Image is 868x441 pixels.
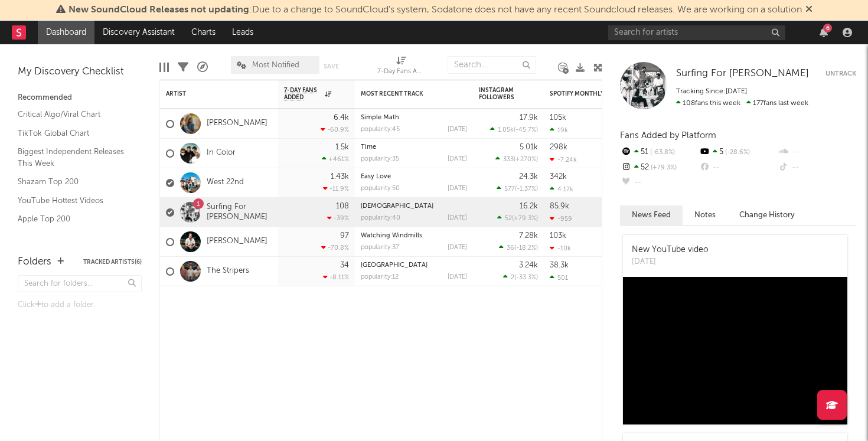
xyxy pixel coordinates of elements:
[516,275,536,281] span: -33.3 %
[377,65,425,79] div: 7-Day Fans Added (7-Day Fans Added)
[503,273,538,281] div: ( )
[520,143,538,151] div: 5.01k
[361,115,399,121] a: Simple Math
[224,21,262,44] a: Leads
[683,205,727,225] button: Notes
[550,156,577,164] div: -7.24k
[361,126,400,133] div: popularity: 45
[340,262,349,269] div: 34
[18,175,130,188] a: Shazam Top 200
[18,65,142,79] div: My Discovery Checklist
[361,185,400,192] div: popularity: 50
[361,156,399,162] div: popularity: 35
[778,160,856,175] div: --
[361,174,467,180] div: Easy Love
[676,68,809,80] a: Surfing For [PERSON_NAME]
[207,178,244,188] a: West 22nd
[511,275,514,281] span: 2
[649,165,677,171] span: +79.3 %
[550,232,566,240] div: 103k
[519,173,538,181] div: 24.3k
[207,237,267,247] a: [PERSON_NAME]
[699,145,777,160] div: 5
[18,108,130,121] a: Critical Algo/Viral Chart
[514,215,536,222] span: +79.3 %
[361,203,467,210] div: Goddess
[18,231,130,244] a: Spotify Track Velocity Chart
[550,143,567,151] div: 298k
[517,186,536,192] span: -1.37 %
[448,185,467,192] div: [DATE]
[207,266,249,276] a: The Stripers
[361,262,428,269] a: [GEOGRAPHIC_DATA]
[699,160,777,175] div: --
[515,156,536,163] span: +270 %
[207,202,272,223] a: Surfing For [PERSON_NAME]
[550,262,569,269] div: 38.3k
[550,202,569,210] div: 85.9k
[323,185,349,192] div: -11.9 %
[18,194,130,207] a: YouTube Hottest Videos
[676,100,808,107] span: 177 fans last week
[620,175,699,191] div: --
[361,90,449,97] div: Most Recent Track
[550,114,566,122] div: 105k
[550,274,568,282] div: 501
[159,50,169,84] div: Edit Columns
[166,90,254,97] div: Artist
[183,21,224,44] a: Charts
[448,215,467,221] div: [DATE]
[83,259,142,265] button: Tracked Artists(6)
[520,114,538,122] div: 17.9k
[550,90,638,97] div: Spotify Monthly Listeners
[361,174,391,180] a: Easy Love
[331,173,349,181] div: 1.43k
[18,145,130,169] a: Biggest Independent Releases This Week
[322,155,349,163] div: +461 %
[94,21,183,44] a: Discovery Assistant
[448,56,536,74] input: Search...
[499,244,538,251] div: ( )
[340,232,349,240] div: 97
[18,255,51,269] div: Folders
[361,244,399,251] div: popularity: 37
[207,148,236,158] a: In Color
[448,126,467,133] div: [DATE]
[361,144,467,151] div: Time
[620,160,699,175] div: 52
[805,5,812,15] span: Dismiss
[498,127,514,133] span: 1.05k
[825,68,856,80] button: Untrack
[377,50,425,84] div: 7-Day Fans Added (7-Day Fans Added)
[676,100,740,107] span: 108 fans this week
[503,156,514,163] span: 333
[520,202,538,210] div: 16.2k
[361,215,400,221] div: popularity: 40
[336,202,349,210] div: 108
[335,143,349,151] div: 1.5k
[504,186,515,192] span: 577
[550,185,573,193] div: 4.17k
[620,131,716,140] span: Fans Added by Platform
[361,144,376,151] a: Time
[327,214,349,222] div: -39 %
[361,262,467,269] div: Summer Street
[550,173,567,181] div: 342k
[495,155,538,163] div: ( )
[515,127,536,133] span: -45.7 %
[18,91,142,105] div: Recommended
[620,205,683,225] button: News Feed
[448,244,467,251] div: [DATE]
[68,5,249,15] span: New SoundCloud Releases not updating
[18,127,130,140] a: TikTok Global Chart
[608,25,785,40] input: Search for artists
[620,145,699,160] div: 51
[550,244,571,252] div: -10k
[479,87,520,101] div: Instagram Followers
[723,149,750,156] span: -28.6 %
[18,213,130,226] a: Apple Top 200
[207,119,267,129] a: [PERSON_NAME]
[334,114,349,122] div: 6.4k
[284,87,322,101] span: 7-Day Fans Added
[321,244,349,251] div: -70.8 %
